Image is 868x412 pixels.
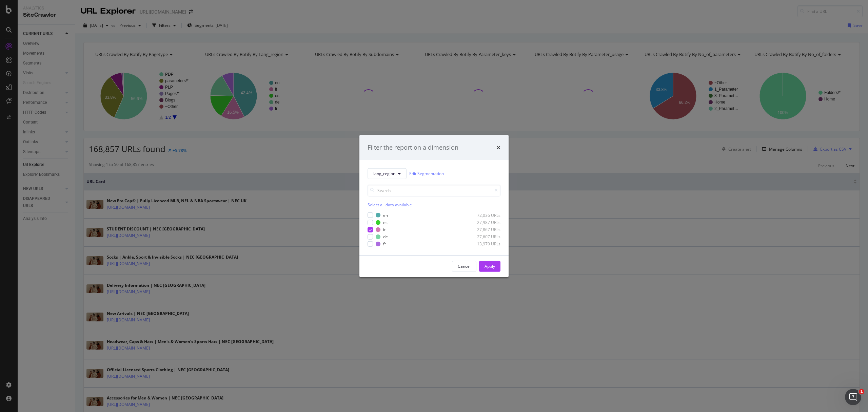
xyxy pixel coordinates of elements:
input: Search [368,184,500,196]
div: it [383,227,386,232]
div: 13,979 URLs [467,241,500,247]
div: 27,867 URLs [467,227,500,232]
button: lang_region [368,168,407,179]
div: 27,987 URLs [467,220,500,225]
div: times [496,143,500,152]
div: de [383,234,388,240]
div: Select all data available [368,202,500,207]
iframe: Intercom live chat [845,389,861,405]
div: 27,607 URLs [467,234,500,240]
div: Cancel [458,263,471,269]
button: Apply [479,261,500,271]
a: Edit Segmentation [409,170,444,177]
span: lang_region [373,171,395,176]
div: fr [383,241,386,247]
div: Apply [485,263,495,269]
div: 72,036 URLs [467,212,500,218]
span: 1 [859,389,864,394]
div: Filter the report on a dimension [368,143,458,152]
button: Cancel [452,261,476,271]
div: en [383,212,388,218]
div: es [383,220,388,225]
div: modal [359,135,509,277]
